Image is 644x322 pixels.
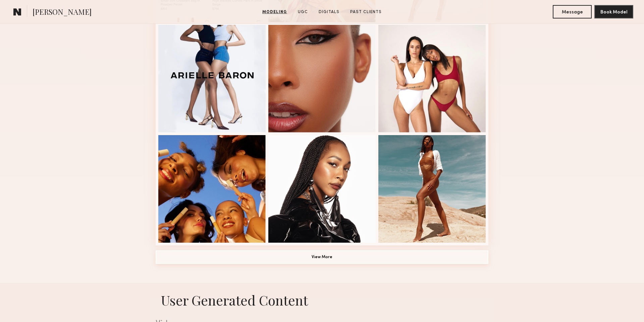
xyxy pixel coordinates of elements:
button: Message [553,5,592,18]
a: Book Model [594,9,633,14]
a: UGC [295,9,311,15]
a: Modeling [260,9,290,15]
button: View More [156,250,488,264]
a: Past Clients [347,9,384,15]
span: [PERSON_NAME] [33,7,92,18]
a: Digitals [316,9,342,15]
button: Book Model [594,5,633,18]
h1: User Generated Content [150,291,494,309]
